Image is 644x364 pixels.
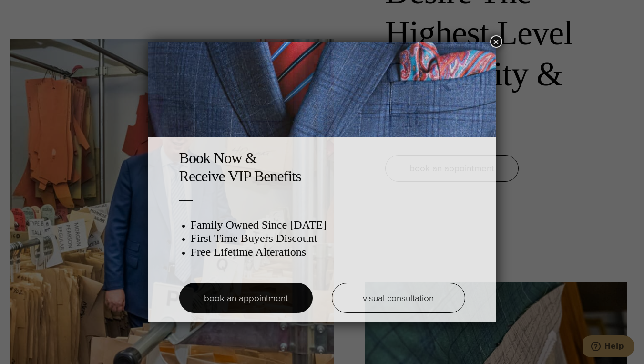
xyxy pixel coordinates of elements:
h3: First Time Buyers Discount [191,231,465,245]
span: Help [22,7,41,15]
button: Close [490,35,502,48]
h2: Book Now & Receive VIP Benefits [179,149,465,186]
h3: Free Lifetime Alterations [191,245,465,259]
a: book an appointment [179,283,313,313]
h3: Family Owned Since [DATE] [191,218,465,232]
a: visual consultation [332,283,465,313]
